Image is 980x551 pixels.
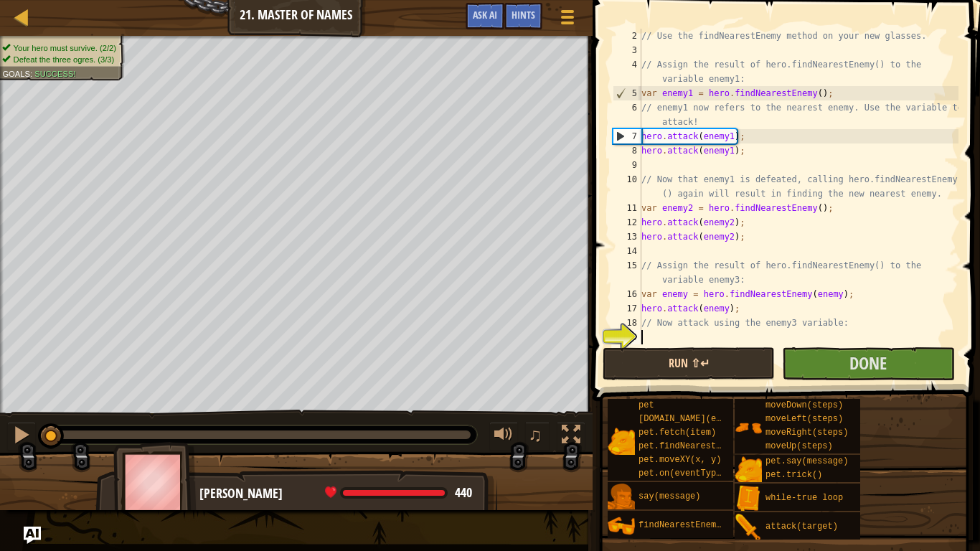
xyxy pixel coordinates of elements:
span: Goals [2,69,30,78]
span: moveRight(steps) [765,428,848,438]
button: Adjust volume [489,422,518,451]
div: 7 [613,129,641,143]
span: pet.fetch(item) [639,428,716,438]
img: portrait.png [608,484,635,511]
span: while-true loop [765,493,843,503]
span: moveLeft(steps) [765,414,843,424]
span: Defeat the three ogres. (3/3) [14,55,115,64]
span: pet.findNearestByType(type) [639,441,778,451]
img: portrait.png [735,514,762,541]
span: say(message) [639,491,700,501]
span: pet.say(message) [765,456,848,466]
li: Your hero must survive. [2,42,116,54]
div: 17 [613,301,641,316]
button: Ask AI [466,3,504,29]
button: Run ⇧↵ [603,347,775,380]
button: Ctrl + P: Pause [7,422,36,451]
span: pet.moveXY(x, y) [639,455,721,465]
img: portrait.png [735,414,762,441]
div: 9 [613,158,641,172]
img: portrait.png [735,456,762,484]
img: thang_avatar_frame.png [113,442,197,522]
div: 15 [613,258,641,287]
span: pet [639,400,654,410]
div: health: 440 / 440 [325,486,472,499]
img: portrait.png [735,485,762,512]
span: moveDown(steps) [765,400,843,410]
div: 4 [613,57,641,86]
div: 8 [613,143,641,158]
div: 3 [613,43,641,57]
button: Done [782,347,954,380]
button: Toggle fullscreen [557,422,585,451]
button: Show game menu [550,3,585,37]
span: Success! [34,69,75,78]
div: 19 [613,330,641,344]
span: Hints [512,8,535,22]
span: pet.on(eventType, handler) [639,468,773,479]
div: 12 [613,215,641,230]
span: Done [849,352,887,375]
span: Your hero must survive. (2/2) [14,43,116,52]
button: Ask AI [24,527,41,544]
div: 5 [613,86,641,100]
img: portrait.png [608,428,635,455]
button: ♫ [525,422,550,451]
span: pet.trick() [765,470,822,480]
span: Ask AI [473,8,497,22]
span: attack(target) [765,522,838,532]
span: moveUp(steps) [765,441,833,451]
div: 16 [613,287,641,301]
span: [DOMAIN_NAME](enemy) [639,414,742,424]
div: 18 [613,316,641,330]
img: portrait.png [608,512,635,540]
span: : [30,69,34,78]
span: 440 [455,484,472,501]
span: findNearestEnemy() [639,520,732,530]
div: [PERSON_NAME] [199,484,483,503]
div: 11 [613,201,641,215]
div: 13 [613,230,641,244]
div: 6 [613,100,641,129]
div: 2 [613,29,641,43]
div: 14 [613,244,641,258]
span: ♫ [528,424,542,446]
div: 10 [613,172,641,201]
li: Defeat the three ogres. [2,54,116,65]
